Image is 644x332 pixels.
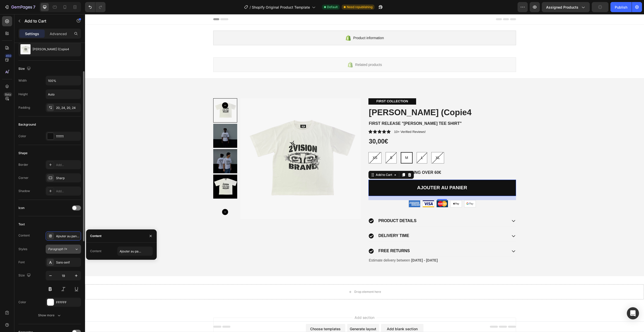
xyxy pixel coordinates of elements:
[85,2,105,12] div: Undo/Redo
[85,14,644,332] iframe: Design area
[284,156,431,161] p: 15% off + Freeshipping OVER 60€
[5,54,12,58] div: 450
[2,2,38,12] button: 7
[324,186,335,193] img: gempages_564392419563406131-2cfee1f7-a709-42ef-ac8a-6b919fec4606.svg
[336,141,338,146] span: L
[347,5,372,9] span: Need republishing
[56,300,80,305] div: FFFFFF
[284,244,325,248] span: Estimate delivery between
[18,122,36,127] div: Background
[18,222,25,227] div: Text
[18,151,28,155] div: Shape
[56,234,80,239] div: Ajouter au panier
[18,176,29,180] div: Corner
[250,5,251,10] span: /
[326,244,353,248] span: [DATE] - [DATE]
[290,158,308,163] div: Add to Cart
[283,123,431,132] div: 30,00€
[18,272,32,279] div: Size
[56,106,80,110] div: 20, 24, 20, 24
[293,204,332,209] p: PRODUCT DETAILS
[56,134,80,139] div: 111111
[268,21,299,27] span: Product information
[20,44,31,54] img: product feature img
[56,176,80,180] div: Sharp
[352,186,363,193] img: gempages_564392419563406131-922b6484-4444-421c-bfd8-d32fe6e2b7cc.svg
[305,141,307,146] span: S
[379,186,391,193] img: gempages_564392419563406131-98a1135b-9866-4e51-afe7-c88d6f3d0e23.svg
[291,85,323,89] p: FIRST COLLECTION
[56,189,80,194] div: Add...
[288,141,292,146] span: XS
[284,107,431,112] p: FIRST RELEASE "[PERSON_NAME] TEE SHIRT"
[293,219,324,224] p: DELIVERY TIME
[46,76,81,85] input: Auto
[18,105,30,110] div: Padding
[25,31,39,36] p: Settings
[90,234,101,238] div: Content
[33,4,35,10] p: 7
[18,78,27,83] div: Width
[18,189,30,193] div: Shadow
[18,92,28,97] div: Height
[38,313,62,318] div: Show more
[18,260,25,265] div: Font
[48,247,67,251] span: Paragraph 1*
[56,163,80,167] div: Add...
[252,5,310,10] span: Shopify Original Product Template
[46,245,81,254] button: Paragraph 1*
[269,276,296,280] div: Drop element here
[267,301,291,306] span: Add section
[283,165,431,182] button: Ajouter au panier
[320,141,323,146] span: M
[18,206,24,210] div: Icon
[283,92,431,104] h1: [PERSON_NAME] (Copie4
[50,31,67,36] p: Advanced
[18,300,26,304] div: Color
[137,195,143,201] button: Carousel Next Arrow
[338,186,349,193] img: gempages_564392419563406131-477897b8-1d64-49ae-9a46-df24a30855bf.svg
[610,2,632,12] button: Publish
[546,5,578,10] span: Assigned Products
[18,311,81,320] button: Show more
[18,65,32,72] div: Size
[293,234,325,240] p: FREE RETURNS
[327,5,338,9] span: Default
[270,48,297,54] span: Related products
[137,88,143,94] button: Carousel Back Arrow
[90,249,101,253] div: Content
[365,186,377,193] img: gempages_564392419563406131-0f5b8c7e-93f0-425e-a736-be9060d43594.svg
[351,141,355,146] span: XL
[4,92,12,97] div: Beta
[24,18,67,24] p: Add to Cart
[18,233,30,238] div: Content
[56,260,80,265] div: Sans-serif
[309,115,341,120] p: 10+ Verified Reviews!
[18,162,28,167] div: Border
[33,48,69,51] p: [PERSON_NAME] (Copie4
[46,90,81,99] input: Auto
[18,134,26,138] div: Color
[332,171,382,177] div: Ajouter au panier
[542,2,590,12] button: Assigned Products
[615,5,627,10] div: Publish
[627,307,639,319] div: Open Intercom Messenger
[18,247,27,251] div: Styles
